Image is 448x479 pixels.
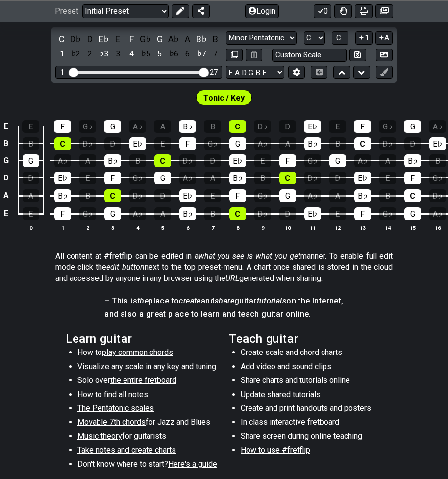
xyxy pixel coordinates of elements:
li: Share screen during online teaching [241,431,380,445]
div: B♭ [179,207,196,220]
div: B♭ [104,154,121,167]
li: How to [77,347,217,361]
p: All content at #fretflip can be edited in a manner. To enable full edit mode click the next to th... [55,251,393,284]
div: B♭ [404,154,421,167]
button: Store user defined scale [349,49,366,62]
div: A♭ [354,154,371,167]
div: A [329,189,346,202]
em: edit button [106,262,144,272]
div: toggle pitch class [153,32,166,46]
div: A [154,207,171,220]
div: A♭ [54,154,71,167]
li: Share charts and tutorials online [241,375,380,389]
button: Delete [246,49,262,62]
div: E♭ [304,120,321,133]
div: F [354,207,371,220]
th: 13 [350,223,375,233]
button: Move up [333,66,350,79]
div: toggle pitch class [125,32,138,46]
button: Edit Tuning [288,66,305,79]
div: E [79,172,96,184]
div: toggle scale degree [98,48,110,61]
em: what you see is what you get [199,252,301,261]
div: B [129,154,146,167]
div: G [104,207,121,220]
div: D♭ [79,137,96,150]
div: C [54,137,71,150]
div: A♭ [304,189,321,202]
th: 10 [275,223,300,233]
button: Copy [226,49,243,62]
li: for Jazz and Blues [77,417,217,430]
div: G♭ [429,172,446,184]
span: How to use #fretflip [241,445,310,454]
div: E [22,120,39,133]
em: tutorials [257,296,287,305]
div: B♭ [304,137,321,150]
div: E [23,207,39,220]
div: toggle scale degree [55,48,68,61]
div: G♭ [204,137,221,150]
div: A [279,137,296,150]
th: 15 [400,223,425,233]
div: D [279,207,296,220]
div: B♭ [229,172,246,184]
div: D [154,189,171,202]
div: D♭ [254,207,271,220]
th: 9 [250,223,275,233]
div: toggle pitch class [167,32,180,46]
div: toggle pitch class [195,32,208,46]
div: E♭ [179,189,196,202]
select: Preset [82,4,169,18]
div: toggle pitch class [209,32,222,46]
em: share [215,296,234,305]
div: B [254,172,271,184]
div: G [404,207,421,220]
div: 1 [60,68,64,76]
div: A [79,154,96,167]
li: In class interactive fretboard [241,417,380,430]
div: A♭ [129,207,146,220]
div: D♭ [304,172,321,184]
em: create [179,296,200,305]
div: E [154,137,171,150]
div: A♭ [429,207,446,220]
span: play common chords [102,348,173,357]
div: toggle pitch class [55,32,68,46]
button: Login [245,4,279,18]
div: B [429,154,446,167]
div: G [23,154,39,167]
th: 1 [50,223,75,233]
div: G♭ [129,172,146,184]
span: Music theory [77,431,122,441]
div: E [329,207,346,220]
th: 6 [175,223,200,233]
div: G♭ [304,154,321,167]
div: E [379,172,396,184]
div: toggle scale degree [125,48,138,61]
div: A [23,189,39,202]
div: E♭ [129,137,146,150]
div: toggle pitch class [111,32,124,46]
div: toggle pitch class [139,32,152,46]
div: G [404,120,421,133]
button: First click edit preset to enable marker editing [376,66,393,79]
div: B [204,120,221,133]
div: B [23,137,39,150]
div: E♭ [304,207,321,220]
div: E♭ [54,172,71,184]
span: the entire fretboard [110,376,176,385]
span: The Pentatonic scales [77,403,154,413]
div: B♭ [179,120,196,133]
em: the [137,296,149,305]
span: Here's a guide [168,459,217,469]
span: First enable full edit mode to edit [203,91,245,105]
li: Create and print handouts and posters [241,403,380,417]
div: F [404,172,421,184]
th: 12 [325,223,350,233]
div: A♭ [429,120,446,133]
th: 4 [125,223,150,233]
div: G [154,172,171,184]
li: Add video and sound clips [241,361,380,375]
th: 2 [75,223,100,233]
